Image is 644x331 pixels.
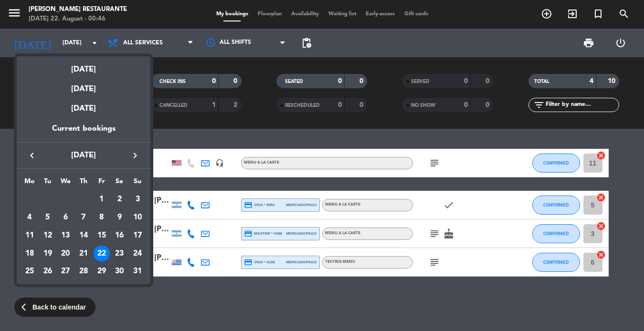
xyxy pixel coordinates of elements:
[39,176,57,191] th: Tuesday
[40,209,56,226] div: 5
[40,246,56,262] div: 19
[56,262,74,280] td: August 27, 2025
[111,176,129,191] th: Saturday
[56,227,74,245] td: August 13, 2025
[39,208,57,227] td: August 5, 2025
[21,263,38,279] div: 25
[56,176,74,191] th: Wednesday
[93,227,111,245] td: August 15, 2025
[111,263,127,279] div: 30
[39,227,57,245] td: August 12, 2025
[94,246,110,262] div: 22
[17,123,150,142] div: Current bookings
[93,262,111,280] td: August 29, 2025
[111,245,129,263] td: August 23, 2025
[94,209,110,226] div: 8
[128,208,147,227] td: August 10, 2025
[94,192,110,208] div: 1
[17,56,150,76] div: [DATE]
[23,149,41,162] button: keyboard_arrow_left
[74,176,93,191] th: Thursday
[21,227,39,245] td: August 11, 2025
[57,263,74,279] div: 27
[111,192,127,208] div: 2
[111,191,129,209] td: August 2, 2025
[57,246,74,262] div: 20
[17,76,150,95] div: [DATE]
[129,246,146,262] div: 24
[74,208,93,227] td: August 7, 2025
[75,209,92,226] div: 7
[129,192,146,208] div: 3
[21,246,38,262] div: 18
[21,208,39,227] td: August 4, 2025
[128,191,147,209] td: August 3, 2025
[111,209,127,226] div: 9
[40,228,56,244] div: 12
[94,228,110,244] div: 15
[129,150,141,161] i: keyboard_arrow_right
[111,208,129,227] td: August 9, 2025
[75,228,92,244] div: 14
[21,245,39,263] td: August 18, 2025
[57,209,74,226] div: 6
[93,191,111,209] td: August 1, 2025
[127,149,144,162] button: keyboard_arrow_right
[21,262,39,280] td: August 25, 2025
[56,208,74,227] td: August 6, 2025
[128,245,147,263] td: August 24, 2025
[74,245,93,263] td: August 21, 2025
[111,228,127,244] div: 16
[39,245,57,263] td: August 19, 2025
[129,228,146,244] div: 17
[129,263,146,279] div: 31
[93,245,111,263] td: August 22, 2025
[94,263,110,279] div: 29
[111,246,127,262] div: 23
[26,150,38,161] i: keyboard_arrow_left
[75,246,92,262] div: 21
[128,262,147,280] td: August 31, 2025
[21,191,93,209] td: AUG
[93,176,111,191] th: Friday
[129,209,146,226] div: 10
[41,149,127,162] span: [DATE]
[21,176,39,191] th: Monday
[111,262,129,280] td: August 30, 2025
[17,95,150,122] div: [DATE]
[57,228,74,244] div: 13
[93,208,111,227] td: August 8, 2025
[75,263,92,279] div: 28
[56,245,74,263] td: August 20, 2025
[111,227,129,245] td: August 16, 2025
[74,227,93,245] td: August 14, 2025
[21,228,38,244] div: 11
[128,176,147,191] th: Sunday
[40,263,56,279] div: 26
[39,262,57,280] td: August 26, 2025
[21,209,38,226] div: 4
[74,262,93,280] td: August 28, 2025
[128,227,147,245] td: August 17, 2025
